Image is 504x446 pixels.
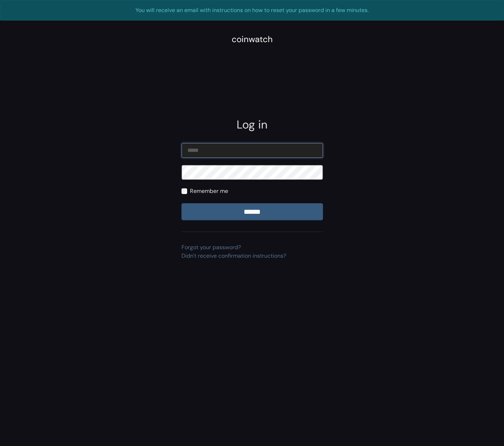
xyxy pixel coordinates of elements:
h2: Log in [181,118,323,131]
div: coinwatch [232,33,273,46]
a: coinwatch [232,36,273,44]
a: Didn't receive confirmation instructions? [181,252,286,259]
a: Forgot your password? [181,244,241,251]
label: Remember me [190,187,228,195]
